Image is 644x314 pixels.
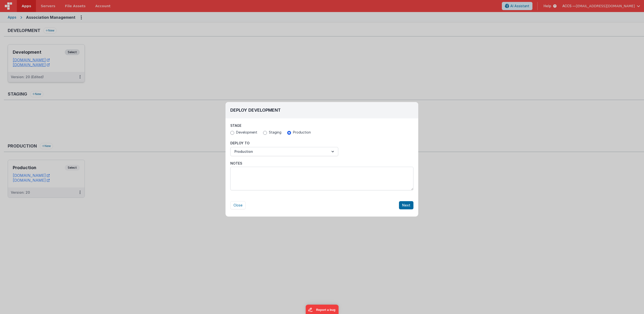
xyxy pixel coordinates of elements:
[230,131,234,135] input: Development
[230,147,338,156] button: Production
[230,167,413,190] textarea: Notes
[230,161,242,166] span: Notes
[230,107,413,114] h2: Deploy Development
[230,141,338,146] p: Deploy To
[236,130,257,135] span: Development
[287,131,291,135] input: Production
[293,130,311,135] span: Production
[269,130,281,135] span: Staging
[399,201,413,209] button: Next
[263,131,267,135] input: Staging
[230,201,246,209] button: Close
[230,123,241,128] span: Stage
